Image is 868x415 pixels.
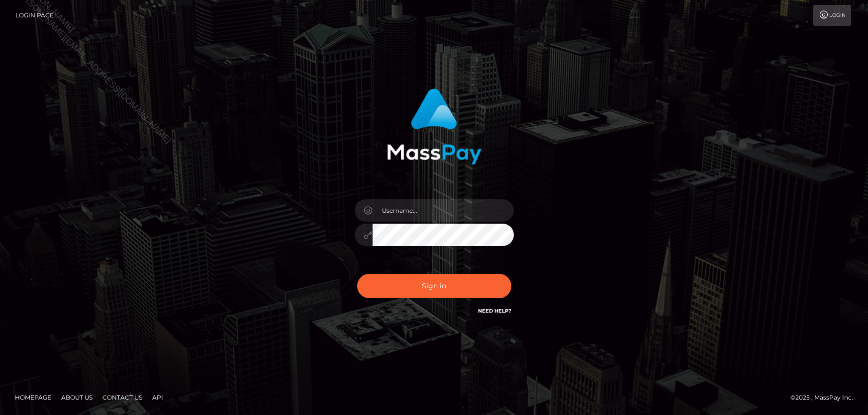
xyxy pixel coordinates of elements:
a: Contact Us [98,390,146,405]
button: Sign in [357,274,511,298]
div: © 2025 , MassPay Inc. [790,392,861,403]
a: Need Help? [478,308,511,314]
a: Homepage [11,390,55,405]
a: API [148,390,167,405]
a: About Us [57,390,96,405]
input: Username... [373,199,514,222]
a: Login [813,5,851,26]
img: MassPay Login [387,88,482,165]
a: Login Page [15,5,54,26]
